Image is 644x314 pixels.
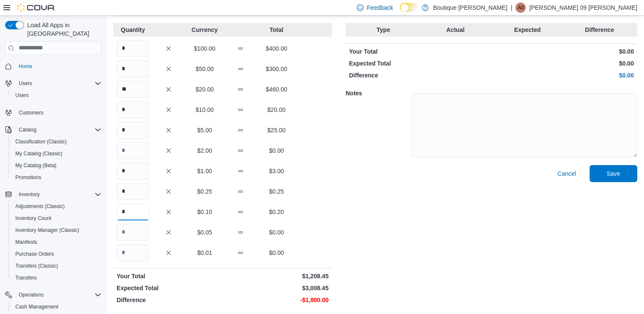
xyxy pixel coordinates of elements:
p: $400.00 [260,44,292,53]
button: Inventory Count [9,212,105,224]
p: Total [260,26,292,34]
span: Users [15,78,101,88]
a: My Catalog (Beta) [12,160,60,171]
span: Adjustments (Classic) [15,203,65,210]
span: Inventory Count [12,213,101,223]
span: Users [19,80,32,87]
p: Expected Total [117,284,221,292]
button: Inventory [15,189,43,200]
input: Quantity [117,203,149,220]
span: Inventory [19,191,40,198]
span: Cash Management [12,302,101,312]
p: -$1,800.00 [224,296,329,304]
span: Cancel [557,169,576,178]
span: My Catalog (Beta) [15,162,57,169]
p: $100.00 [189,44,221,53]
p: $460.00 [260,85,292,94]
p: $2.00 [189,146,221,155]
button: Home [2,60,105,72]
span: A0 [518,3,524,13]
img: Cova [17,3,55,12]
p: $1,208.45 [224,272,329,280]
a: Transfers [12,273,40,283]
span: Load All Apps in [GEOGRAPHIC_DATA] [24,21,101,38]
span: Operations [19,291,44,298]
button: Promotions [9,171,105,183]
input: Quantity [117,163,149,180]
p: $0.10 [189,208,221,216]
a: Cash Management [12,302,62,312]
span: Transfers (Classic) [15,263,58,269]
input: Quantity [117,142,149,159]
span: My Catalog (Beta) [12,160,101,171]
button: Transfers [9,272,105,284]
span: Catalog [19,126,36,133]
span: Purchase Orders [12,249,101,259]
p: $0.05 [189,228,221,237]
button: Catalog [15,125,40,135]
button: Catalog [2,124,105,136]
p: $0.25 [189,187,221,196]
span: Save [607,169,620,178]
button: My Catalog (Classic) [9,148,105,160]
span: Feedback [367,3,393,12]
button: Cash Management [9,301,105,313]
p: Currency [189,26,221,34]
span: Users [15,92,29,99]
p: $5.00 [189,126,221,134]
span: Home [15,61,101,71]
input: Quantity [117,224,149,241]
span: Purchase Orders [15,251,54,257]
a: Transfers (Classic) [12,261,61,271]
span: Transfers [15,274,37,281]
p: $0.00 [493,47,634,56]
input: Quantity [117,81,149,98]
button: Inventory [2,188,105,200]
p: [PERSON_NAME] 09 [PERSON_NAME] [529,3,637,13]
button: Cancel [554,165,579,182]
a: Customers [15,108,47,118]
button: Classification (Classic) [9,136,105,148]
span: Customers [19,109,43,116]
button: Manifests [9,236,105,248]
p: $25.00 [260,126,292,134]
a: Purchase Orders [12,249,57,259]
p: $0.00 [260,248,292,257]
a: Manifests [12,237,40,247]
button: Users [2,77,105,89]
p: Actual [421,26,489,34]
a: Inventory Manager (Classic) [12,225,83,235]
button: Operations [15,290,47,300]
p: $10.00 [189,106,221,114]
p: Type [349,26,418,34]
p: $0.00 [260,146,292,155]
span: Promotions [12,172,101,183]
div: Angelica 09 Ruelas [515,3,526,13]
p: | [511,3,512,13]
input: Quantity [117,122,149,139]
p: $0.01 [189,248,221,257]
p: Boutique [PERSON_NAME] [433,3,507,13]
span: Classification (Classic) [12,137,101,147]
input: Quantity [117,183,149,200]
p: Expected [493,26,561,34]
a: Home [15,61,36,71]
button: Adjustments (Classic) [9,200,105,212]
p: $50.00 [189,65,221,73]
p: $0.00 [493,59,634,68]
button: Transfers (Classic) [9,260,105,272]
span: Inventory [15,189,101,200]
p: Difference [349,71,490,80]
span: Cash Management [15,303,58,310]
a: Inventory Count [12,213,55,223]
input: Quantity [117,101,149,118]
button: Inventory Manager (Classic) [9,224,105,236]
button: Users [15,78,35,88]
input: Quantity [117,40,149,57]
span: Transfers [12,273,101,283]
h5: Notes [346,85,409,102]
p: $20.00 [189,85,221,94]
p: Your Total [349,47,490,56]
a: Users [12,90,32,100]
span: Inventory Count [15,215,52,222]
